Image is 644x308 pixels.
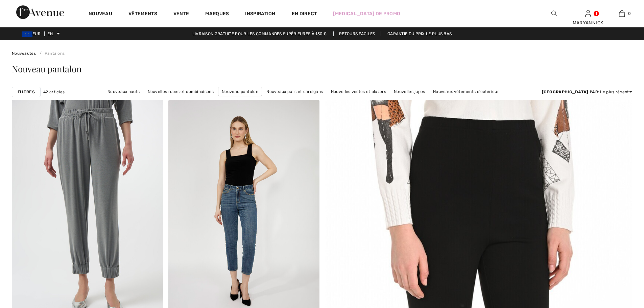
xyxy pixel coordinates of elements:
[128,11,157,17] font: Vêtements
[222,89,258,94] font: Nouveau pantalon
[45,51,65,56] font: Pantalons
[263,87,326,96] a: Nouveaux pulls et cardigans
[266,89,323,94] font: Nouveaux pulls et cardigans
[430,87,502,96] a: Nouveaux vêtements d'extérieur
[292,11,317,17] font: En direct
[104,87,143,96] a: Nouveaux hauts
[108,89,140,94] font: Nouveaux hauts
[173,11,189,18] a: Vente
[205,11,229,18] a: Marques
[339,31,375,36] font: Retours faciles
[585,9,591,18] img: Mes informations
[22,31,32,37] img: Euro
[333,31,381,36] a: Retours faciles
[333,10,400,17] a: [MEDICAL_DATA] de promo
[328,87,389,96] a: Nouvelles vestes et blazers
[187,31,332,36] a: Livraison gratuite pour les commandes supérieures à 130 €
[382,31,457,36] a: Garantie du prix le plus bas
[628,11,631,16] font: 0
[16,5,64,19] img: 1ère Avenue
[218,87,262,96] a: Nouveau pantalon
[292,10,317,17] a: En direct
[542,90,598,94] font: [GEOGRAPHIC_DATA] par
[573,20,603,26] font: MARYANNICK
[205,11,229,17] font: Marques
[601,257,637,274] iframe: Ouvre un widget où vous pouvez trouver plus d'informations
[387,31,452,36] font: Garantie du prix le plus bas
[390,87,429,96] a: Nouvelles jupes
[89,11,112,18] a: Nouveau
[333,11,400,17] font: [MEDICAL_DATA] de promo
[89,11,112,17] font: Nouveau
[619,9,625,18] img: Mon sac
[12,51,36,56] a: Nouveautés
[245,11,275,17] font: Inspiration
[47,31,53,36] font: EN
[585,10,591,17] a: Se connecter
[192,31,327,36] font: Livraison gratuite pour les commandes supérieures à 130 €
[144,87,217,96] a: Nouvelles robes et combinaisons
[32,31,41,36] font: EUR
[12,63,81,75] font: Nouveau pantalon
[394,89,425,94] font: Nouvelles jupes
[18,90,35,94] font: Filtres
[128,11,157,18] a: Vêtements
[605,9,638,18] a: 0
[433,89,499,94] font: Nouveaux vêtements d'extérieur
[551,9,557,18] img: rechercher sur le site
[148,89,214,94] font: Nouvelles robes et combinaisons
[173,11,189,17] font: Vente
[37,51,65,56] a: Pantalons
[43,90,65,94] font: 42 articles
[598,90,629,94] font: : Le plus récent
[331,89,386,94] font: Nouvelles vestes et blazers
